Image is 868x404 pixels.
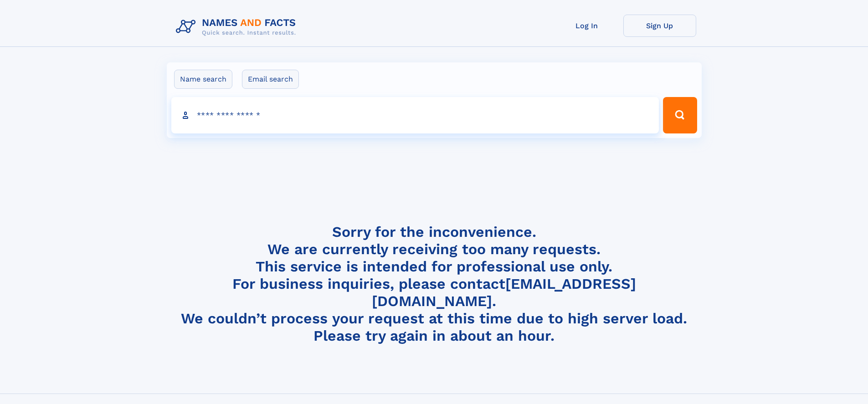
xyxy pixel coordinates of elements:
[372,275,636,310] a: [EMAIL_ADDRESS][DOMAIN_NAME]
[623,15,696,37] a: Sign Up
[172,223,696,345] h4: Sorry for the inconvenience. We are currently receiving too many requests. This service is intend...
[171,97,659,133] input: search input
[550,15,623,37] a: Log In
[242,70,299,89] label: Email search
[663,97,697,133] button: Search Button
[172,15,303,39] img: Logo Names and Facts
[174,70,232,89] label: Name search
